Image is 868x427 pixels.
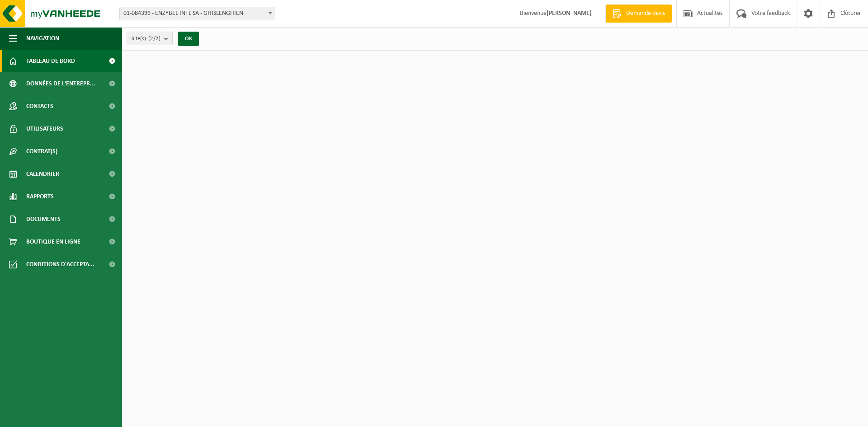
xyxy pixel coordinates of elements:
span: Rapports [26,185,54,208]
span: Données de l'entrepr... [26,72,95,95]
span: Contrat(s) [26,140,57,163]
a: Demande devis [605,5,672,23]
strong: [PERSON_NAME] [547,10,592,17]
span: Documents [26,208,61,230]
span: 01-084399 - ENZYBEL INTL SA - GHISLENGHIEN [119,7,275,20]
button: Site(s)(2/2) [127,32,173,45]
button: OK [178,32,199,46]
span: Site(s) [132,32,160,46]
span: Utilisateurs [26,117,63,140]
span: Calendrier [26,163,59,185]
span: Boutique en ligne [26,230,80,253]
span: Tableau de bord [26,50,75,72]
span: 01-084399 - ENZYBEL INTL SA - GHISLENGHIEN [120,7,275,20]
span: Conditions d'accepta... [26,253,94,276]
span: Navigation [26,27,59,50]
span: Demande devis [624,9,667,18]
span: Contacts [26,95,53,117]
count: (2/2) [148,36,160,42]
